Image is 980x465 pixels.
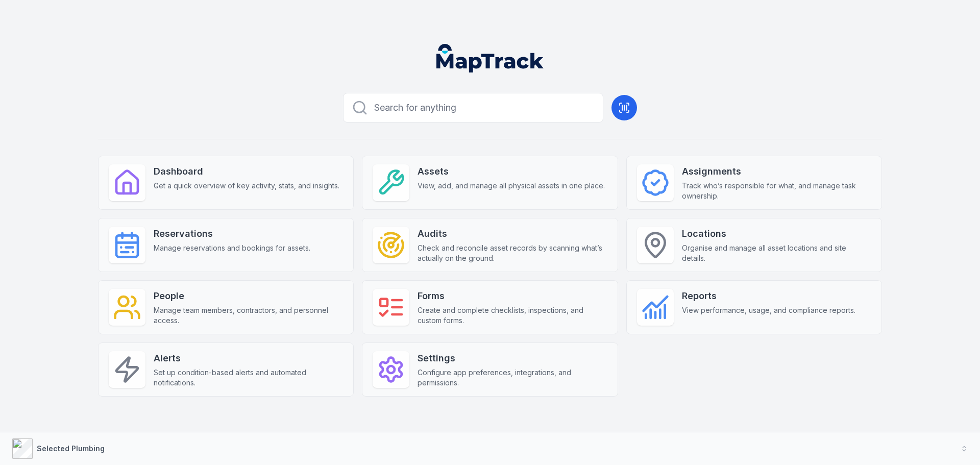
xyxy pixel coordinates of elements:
span: Organise and manage all asset locations and site details. [682,243,871,263]
a: AlertsSet up condition-based alerts and automated notifications. [98,342,354,397]
span: Create and complete checklists, inspections, and custom forms. [418,305,607,326]
span: Search for anything [374,101,456,115]
span: View, add, and manage all physical assets in one place. [418,181,605,191]
a: DashboardGet a quick overview of key activity, stats, and insights. [98,156,354,210]
strong: Selected Plumbing [37,444,105,453]
a: FormsCreate and complete checklists, inspections, and custom forms. [362,280,618,334]
span: Manage team members, contractors, and personnel access. [154,305,343,326]
strong: Alerts [154,351,343,365]
strong: People [154,289,343,303]
strong: Settings [418,351,607,365]
a: ReportsView performance, usage, and compliance reports. [626,280,882,334]
a: ReservationsManage reservations and bookings for assets. [98,218,354,272]
strong: Reports [682,289,855,303]
span: Configure app preferences, integrations, and permissions. [418,368,607,388]
button: Search for anything [343,93,603,123]
strong: Audits [418,227,607,241]
a: AssetsView, add, and manage all physical assets in one place. [362,156,618,210]
a: AuditsCheck and reconcile asset records by scanning what’s actually on the ground. [362,218,618,272]
strong: Forms [418,289,607,303]
span: Track who’s responsible for what, and manage task ownership. [682,181,871,201]
strong: Locations [682,227,871,241]
strong: Assignments [682,164,871,179]
a: AssignmentsTrack who’s responsible for what, and manage task ownership. [626,156,882,210]
a: LocationsOrganise and manage all asset locations and site details. [626,218,882,272]
strong: Dashboard [154,164,339,179]
a: PeopleManage team members, contractors, and personnel access. [98,280,354,334]
a: SettingsConfigure app preferences, integrations, and permissions. [362,342,618,397]
span: View performance, usage, and compliance reports. [682,305,855,315]
span: Manage reservations and bookings for assets. [154,243,310,253]
nav: Global [420,44,560,72]
span: Check and reconcile asset records by scanning what’s actually on the ground. [418,243,607,263]
span: Set up condition-based alerts and automated notifications. [154,368,343,388]
strong: Reservations [154,227,310,241]
strong: Assets [418,164,605,179]
span: Get a quick overview of key activity, stats, and insights. [154,181,339,191]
